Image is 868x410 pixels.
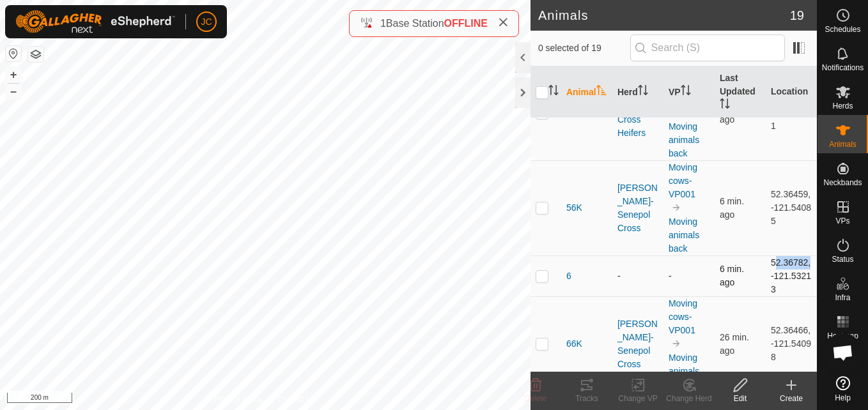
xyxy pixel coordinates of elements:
span: Status [832,255,853,263]
td: 52.36466, -121.54098 [766,296,817,391]
span: 1 [380,18,386,29]
a: Moving animals back [669,353,699,390]
span: Neckbands [823,179,862,186]
span: Infra [835,294,850,301]
app-display-virtual-paddock-transition: - [669,271,672,281]
p-sorticon: Activate to sort [638,87,648,97]
button: Reset Map [6,46,21,61]
a: Moving cows-VP001 [669,298,697,335]
span: OFFLINE [444,18,488,29]
button: Map Layers [28,47,43,62]
span: Sep 10, 2025, 9:28 AM [720,101,744,125]
a: Moving animals back [669,121,699,158]
a: Privacy Policy [215,393,263,405]
span: 56K [566,201,582,215]
th: Location [766,66,817,118]
div: Edit [715,393,766,404]
div: Open chat [824,333,862,372]
span: Herds [832,102,853,110]
span: 19 [790,6,804,25]
a: Moving cows-VP001 [669,162,697,199]
a: Moving animals back [669,216,699,254]
p-sorticon: Activate to sort [596,87,607,97]
span: VPs [835,217,849,225]
h2: Animals [538,8,790,23]
span: Sep 10, 2025, 9:29 AM [720,196,744,220]
span: Notifications [822,64,864,72]
img: Gallagher Logo [15,10,175,33]
td: 52.36782, -121.53213 [766,255,817,296]
div: Create [766,393,817,404]
span: 66K [566,337,582,351]
p-sorticon: Activate to sort [548,87,559,97]
div: Change VP [612,393,663,404]
th: Last Updated [715,66,766,118]
div: [PERSON_NAME]-Senepol Cross [617,317,658,371]
div: Tracks [561,393,612,404]
span: JC [201,15,212,29]
td: 52.36459, -121.54085 [766,160,817,255]
span: Help [835,394,851,402]
span: 6 [566,270,571,283]
button: – [6,84,21,99]
span: Delete [525,394,547,403]
p-sorticon: Activate to sort [720,100,730,110]
img: to [671,338,681,349]
button: + [6,67,21,82]
div: [PERSON_NAME]-Senepol Cross [617,181,658,235]
span: Schedules [825,26,860,33]
p-sorticon: Activate to sort [681,87,691,97]
th: Herd [612,66,663,118]
span: Animals [829,140,856,148]
span: Sep 10, 2025, 9:29 AM [720,264,744,287]
th: VP [663,66,715,118]
a: Contact Us [278,393,316,405]
img: to [671,202,681,213]
div: - [617,270,658,283]
span: Sep 10, 2025, 9:09 AM [720,332,749,356]
span: Base Station [386,18,444,29]
span: 0 selected of 19 [538,42,630,55]
div: Change Herd [663,393,715,404]
span: Heatmap [827,332,858,340]
input: Search (S) [630,34,785,61]
a: Help [818,371,868,407]
th: Animal [561,66,612,118]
